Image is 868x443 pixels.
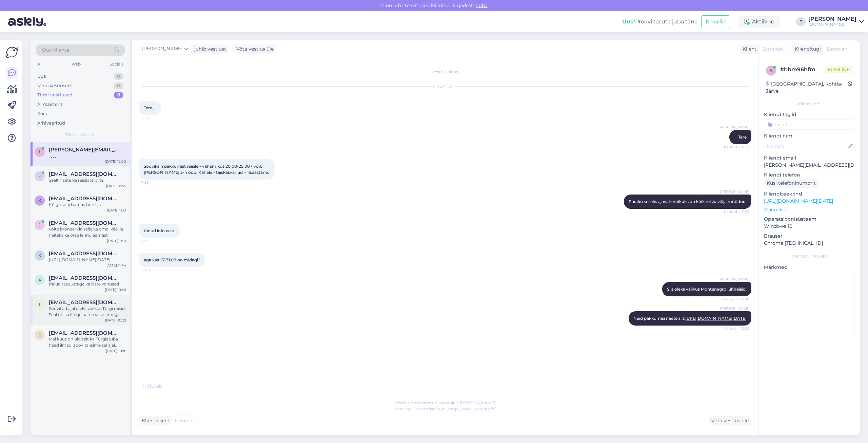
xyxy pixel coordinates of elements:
[764,198,833,204] a: [URL][DOMAIN_NAME][DATE]
[141,115,166,121] span: 11:58
[144,164,269,175] span: Sooviksin pakkumist reisile - vahemikus 20.08-25.08 - võib [PERSON_NAME] 3-4 ööd. Kahele - täiska...
[114,73,123,80] div: 0
[764,240,854,247] p: Chrome [TECHNICAL_ID]
[738,16,780,28] div: Aktiivne
[685,316,747,321] a: [URL][DOMAIN_NAME][DATE]
[720,277,749,282] span: [PERSON_NAME]
[764,171,854,179] p: Kliendi telefon
[38,277,41,282] span: a
[764,101,854,107] div: Kliendi info
[764,233,854,240] p: Brauser
[39,222,41,227] span: j
[39,149,40,154] span: i
[37,82,71,89] div: Minu vestlused
[106,348,126,353] div: [DATE] 10:18
[39,332,41,337] span: s
[107,238,126,243] div: [DATE] 11:51
[629,199,747,204] span: Paraku selleks ajavahemikuks on kõik reisid välja müüdud.
[144,105,153,110] span: Tere,
[49,306,126,318] div: Soovitud ajal oleks valikus Türgi reisid. Seal on ka kõige parema tasemega perehotellid. Kas Türg...
[825,66,852,73] span: Online
[175,417,195,424] span: Estonian
[139,417,169,424] div: Kliendi keel
[764,143,847,150] input: Lisa nimi
[106,183,126,188] div: [DATE] 11:55
[764,216,854,223] p: Operatsioonisüsteem
[141,267,166,273] span: 12:00
[764,254,854,260] div: [PERSON_NAME]
[38,198,41,203] span: k
[395,406,496,411] span: Vestluse ülevõtmiseks vajutage
[114,92,123,98] div: 8
[766,80,848,95] div: [GEOGRAPHIC_DATA], Kohtla-Järve
[49,171,119,177] span: kat7u1987@gmail.com
[796,17,806,26] div: T
[764,162,854,169] p: [PERSON_NAME][EMAIL_ADDRESS][DOMAIN_NAME]
[38,253,41,258] span: k
[720,125,749,130] span: [PERSON_NAME]
[667,287,747,292] span: Siis oleks valikus Montenegro lühireisid.
[49,330,119,336] span: sagorhelina@gmail.com
[49,226,126,238] div: Võite broneerida selle ka omal käel ja näiteks ka otse lennujaamast
[42,47,69,54] span: Otsi kliente
[764,111,854,118] p: Kliendi tag'id
[65,132,96,138] span: Tiimi vestlused
[139,83,751,89] div: [DATE]
[808,22,856,27] div: [DOMAIN_NAME]
[622,18,698,26] div: Proovi tasuta juba täna:
[474,2,490,8] span: Luba
[724,145,749,150] span: Nähtud ✓ 11:58
[70,60,82,69] div: Web
[764,179,818,188] div: Küsi telefoninumbrit
[792,45,821,53] div: Klienditugi
[701,15,730,28] button: Emailid
[105,263,126,268] div: [DATE] 11:44
[114,82,123,89] div: 0
[105,318,126,323] div: [DATE] 10:23
[723,297,749,302] span: Nähtud ✓ 12:00
[49,299,119,306] span: ingridrajaste@gmail.com
[5,46,18,59] img: Askly Logo
[49,275,119,281] span: aivoleo.puurits@gmail.com
[764,190,854,198] p: Klienditeekond
[162,383,163,389] span: .
[37,73,46,80] div: Uus
[38,173,41,179] span: k
[49,257,126,263] div: [URL][DOMAIN_NAME][DATE]
[764,132,854,140] p: Kliendi nimi
[764,207,854,213] p: Vaata edasi ...
[144,228,175,233] span: tänud info eest.
[49,177,126,183] div: Sealt näete ka reisijate pilte.
[738,134,747,140] span: Tere
[141,238,166,243] span: 11:59
[724,209,749,214] span: Nähtud ✓ 11:59
[808,16,864,27] a: [PERSON_NAME][DOMAIN_NAME]
[234,44,276,54] div: Võta vestlus üle
[764,264,854,271] p: Märkmed
[142,45,182,53] span: [PERSON_NAME]
[105,287,126,292] div: [DATE] 10:49
[458,406,496,411] i: „Võtke vestlus üle”
[764,119,854,130] input: Lisa tag
[762,45,783,53] span: Estonian
[49,220,119,226] span: jaano.joesalu@gmail.com
[780,66,825,74] div: # bbm96hfm
[49,202,126,208] div: Kõige soodsamas hotellis.
[105,159,126,164] div: [DATE] 12:00
[141,180,166,185] span: 11:59
[770,68,773,73] span: b
[720,189,749,194] span: [PERSON_NAME]
[39,302,40,307] span: i
[827,45,847,53] span: Estonian
[633,316,747,321] span: Neid pakkumisi näete siit:
[37,110,47,117] div: Kõik
[395,400,495,405] span: Vestlus on määratud kasutajale [PERSON_NAME]
[139,383,751,390] div: Kirjutab
[192,45,226,53] div: juhib vestlust
[37,92,73,98] div: Tiimi vestlused
[49,251,119,257] span: kat7u1987@gmail.com
[49,281,126,287] div: Palun täpsustage ka laste vanused
[144,257,200,262] span: aga kas 27-31.08 on midagi?
[764,223,854,230] p: Windows 10
[36,60,44,69] div: All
